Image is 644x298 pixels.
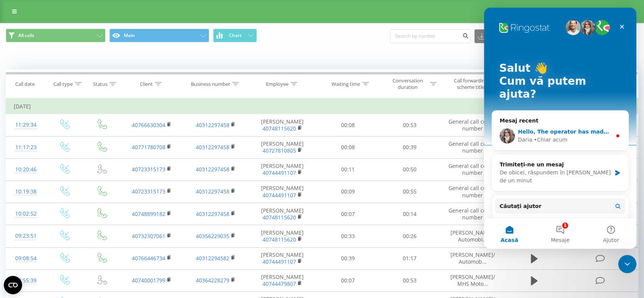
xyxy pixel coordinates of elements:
[132,255,165,262] a: 40766446734
[379,225,441,247] td: 00:26
[263,147,296,154] a: 40727810805
[196,121,229,129] a: 40312297458
[14,251,38,266] div: 09:08:54
[14,229,38,243] div: 09:23:51
[441,136,505,158] td: General call center number
[317,114,379,136] td: 00:08
[11,191,141,206] button: Căutați ajutor
[248,136,317,158] td: [PERSON_NAME]
[484,8,636,249] iframe: Intercom live chat
[317,136,379,158] td: 00:08
[16,161,127,177] div: De obicei, răspundem în [PERSON_NAME] de un minut
[263,125,296,132] a: 40748115620
[119,230,135,235] span: Ajutor
[6,29,106,42] button: All calls
[67,230,85,235] span: Mesaje
[213,29,257,42] button: Chart
[140,81,153,87] div: Client
[16,230,34,235] span: Acasă
[379,114,441,136] td: 00:53
[450,251,495,265] span: [PERSON_NAME]/ Automob...
[196,210,229,217] a: 40312297458
[450,273,495,287] span: [PERSON_NAME]/ MHS Moto...
[441,114,505,136] td: General call center number
[131,12,145,26] div: Închidere
[14,162,38,177] div: 10:20:46
[379,269,441,292] td: 00:53
[93,81,107,87] div: Status
[390,29,471,43] input: Search by number
[248,180,317,203] td: [PERSON_NAME]
[450,229,495,243] span: [PERSON_NAME]/ Automobi...
[132,166,165,173] a: 40723315173
[14,118,38,132] div: 11:29:34
[132,143,165,151] a: 40771780708
[229,33,242,38] span: Chart
[379,247,441,269] td: 01:17
[317,180,379,203] td: 00:09
[248,247,317,269] td: [PERSON_NAME]
[379,180,441,203] td: 00:55
[53,81,73,87] div: Call type
[8,147,145,184] div: Trimiteți-ne un mesajDe obicei, răspundem în [PERSON_NAME] de un minut
[196,188,229,195] a: 40312297458
[263,192,296,199] a: 40744491107
[16,195,58,203] span: Căutați ajutor
[317,158,379,180] td: 00:11
[196,255,229,262] a: 40312294582
[14,140,38,155] div: 11:17:23
[50,128,83,136] div: • Chiar acum
[441,203,505,225] td: General call center number
[387,77,428,90] div: Conversation duration
[132,232,165,240] a: 40732307061
[248,158,317,180] td: [PERSON_NAME]
[34,121,287,127] span: Hello, The operator has made some changes again. Please keep an eye on the calls.
[102,211,152,241] button: Ajutor
[441,158,505,180] td: General call center number
[263,280,296,287] a: 40744479807
[618,255,636,273] iframe: Intercom live chat
[196,166,229,173] a: 40312297458
[196,277,229,284] a: 40364228279
[132,121,165,129] a: 40766630304
[196,232,229,240] a: 40356229035
[263,214,296,221] a: 40748115620
[317,269,379,292] td: 00:07
[317,225,379,247] td: 00:33
[248,114,317,136] td: [PERSON_NAME]
[379,203,441,225] td: 00:14
[263,169,296,176] a: 40744491107
[266,81,288,87] div: Employee
[248,203,317,225] td: [PERSON_NAME]
[34,128,48,136] div: Daria
[132,277,165,284] a: 40740001799
[51,211,101,241] button: Mesaje
[14,206,38,221] div: 10:02:52
[450,77,491,90] div: Call forwarding scheme title
[4,276,22,294] button: Open CMP widget
[15,81,35,87] div: Call date
[14,184,38,199] div: 10:19:38
[132,210,165,217] a: 40748899182
[332,81,360,87] div: Waiting time
[18,32,34,39] span: All calls
[109,29,209,42] button: Main
[16,153,127,161] div: Trimiteți-ne un mesaj
[14,273,38,288] div: 08:55:39
[441,180,505,203] td: General call center number
[263,258,296,265] a: 40744491107
[379,158,441,180] td: 00:50
[317,203,379,225] td: 00:07
[248,269,317,292] td: [PERSON_NAME]
[196,143,229,151] a: 40312297458
[6,99,638,114] td: [DATE]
